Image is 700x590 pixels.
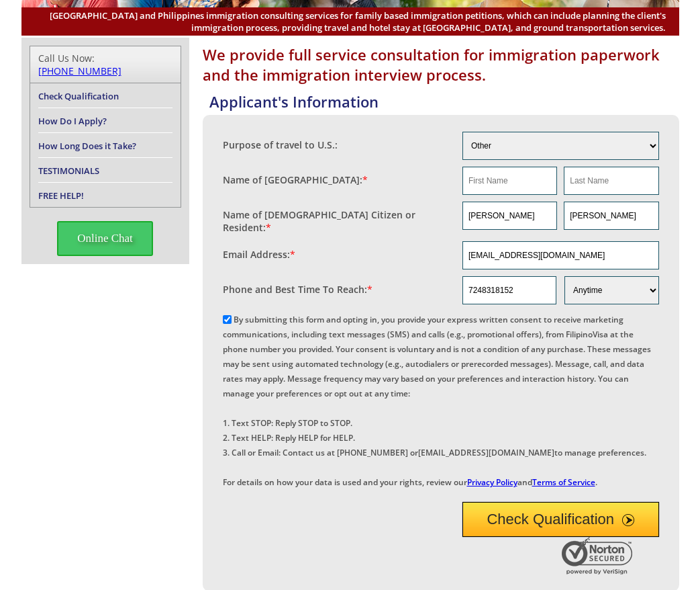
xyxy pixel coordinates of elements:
input: Last Name [564,167,658,195]
label: By submitting this form and opting in, you provide your express written consent to receive market... [223,314,651,488]
input: Last Name [564,202,658,230]
label: Email Address: [223,248,295,261]
a: TESTIMONIALS [38,165,99,177]
input: First Name [462,202,557,230]
a: Terms of Service [532,476,595,488]
select: Phone and Best Reach Time are required. [564,276,658,304]
input: By submitting this form and opting in, you provide your express written consent to receive market... [223,315,232,324]
div: Call Us Now: [38,52,172,77]
label: Phone and Best Time To Reach: [223,283,372,296]
a: [PHONE_NUMBER] [38,65,121,77]
input: Email Address [462,241,659,269]
a: FREE HELP! [38,189,84,202]
input: First Name [462,167,557,195]
h1: We provide full service consultation for immigration paperwork and the immigration interview proc... [203,44,679,85]
span: Online Chat [57,221,153,256]
label: Name of [DEMOGRAPHIC_DATA] Citizen or Resident: [223,208,450,234]
label: Name of [GEOGRAPHIC_DATA]: [223,173,368,186]
a: How Do I Apply? [38,115,107,127]
a: Privacy Policy [467,476,517,488]
span: [GEOGRAPHIC_DATA] and Philippines immigration consulting services for family based immigration pe... [35,9,666,34]
button: Check Qualification [462,502,659,537]
input: Phone [462,276,556,304]
h4: Applicant's Information [209,91,679,112]
label: Purpose of travel to U.S.: [223,138,338,151]
a: How Long Does it Take? [38,140,136,152]
a: Check Qualification [38,90,119,102]
img: Norton Secured [562,537,636,575]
